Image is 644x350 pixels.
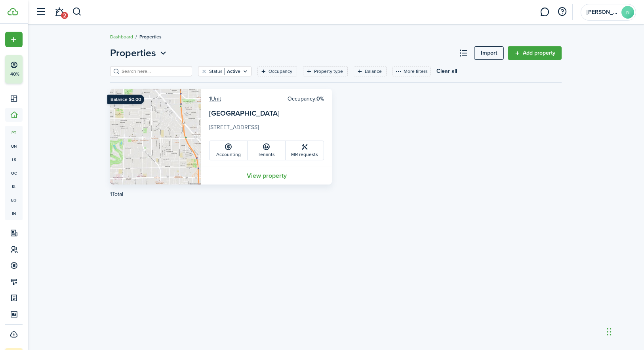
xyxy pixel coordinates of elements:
[209,68,223,75] filter-tag-label: Status
[5,207,23,220] a: in
[354,66,387,76] filter-tag: Open filter
[5,180,23,193] a: kl
[139,33,162,40] span: Properties
[587,10,618,15] span: Nelson
[248,141,286,160] a: Tenants
[512,264,644,350] iframe: Chat Widget
[8,8,18,15] img: TenantCloud
[107,95,144,104] ribbon: Balance $0.00
[365,68,382,75] filter-tag-label: Balance
[201,167,332,185] a: View property
[5,193,23,207] a: eq
[508,46,562,60] a: Add property
[303,66,348,76] filter-tag: Open filter
[10,71,20,78] p: 40%
[288,95,324,103] card-header-right: Occupancy:
[5,166,23,180] a: oc
[555,5,569,19] button: Open resource center
[110,46,168,60] button: Properties
[110,33,133,40] a: Dashboard
[209,95,221,103] a: 1Unit
[5,153,23,166] a: ls
[5,32,23,47] button: Open menu
[210,141,248,160] a: Accounting
[110,89,201,185] img: Property avatar
[537,2,552,22] a: Messaging
[225,68,240,75] filter-tag-value: Active
[209,123,324,136] card-description: [STREET_ADDRESS]
[209,108,280,118] a: [GEOGRAPHIC_DATA]
[474,46,504,60] a: Import
[436,66,457,76] button: Clear all
[201,68,208,74] button: Clear filter
[269,68,292,75] filter-tag-label: Occupancy
[51,2,67,22] a: Notifications
[286,141,324,160] a: MR requests
[110,46,168,60] button: Open menu
[110,46,156,60] span: Properties
[5,55,71,84] button: 40%
[198,66,252,76] filter-tag: Open filter
[110,190,123,198] p: 1 Total
[72,5,82,19] button: Search
[314,68,343,75] filter-tag-label: Property type
[61,12,68,19] span: 2
[5,139,23,153] a: un
[33,4,48,19] button: Open sidebar
[607,320,612,344] div: Drag
[257,66,297,76] filter-tag: Open filter
[621,6,634,19] avatar-text: N
[5,126,23,139] a: pt
[392,66,431,76] button: More filters
[316,95,324,103] b: 0%
[120,68,189,75] input: Search here...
